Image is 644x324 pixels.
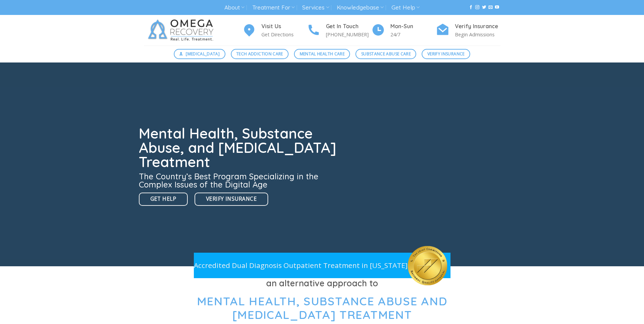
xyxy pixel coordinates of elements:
[174,49,225,59] a: [MEDICAL_DATA]
[307,22,371,39] a: Get In Touch [PHONE_NUMBER]
[455,31,500,38] p: Begin Admissions
[195,193,268,206] a: Verify Insurance
[206,195,257,203] span: Verify Insurance
[390,31,436,38] p: 24/7
[475,5,479,10] a: Follow on Instagram
[139,172,341,188] h3: The Country’s Best Program Specializing in the Complex Issues of the Digital Age
[495,5,499,10] a: Follow on YouTube
[355,49,416,59] a: Substance Abuse Care
[455,22,500,31] h4: Verify Insurance
[224,1,244,14] a: About
[427,51,465,57] span: Verify Insurance
[231,49,289,59] a: Tech Addiction Care
[302,1,329,14] a: Services
[326,31,371,38] p: [PHONE_NUMBER]
[482,5,486,10] a: Follow on Twitter
[144,276,500,290] h3: an alternative approach to
[436,22,500,39] a: Verify Insurance Begin Admissions
[469,5,473,10] a: Follow on Facebook
[150,195,177,203] span: Get Help
[300,51,345,57] span: Mental Health Care
[194,260,408,271] p: Accredited Dual Diagnosis Outpatient Treatment in [US_STATE]
[252,1,295,14] a: Treatment For
[489,5,493,10] a: Send us an email
[337,1,384,14] a: Knowledgebase
[144,15,220,46] img: Omega Recovery
[391,1,420,14] a: Get Help
[139,126,341,169] h1: Mental Health, Substance Abuse, and [MEDICAL_DATA] Treatment
[294,49,350,59] a: Mental Health Care
[186,51,220,57] span: [MEDICAL_DATA]
[261,22,307,31] h4: Visit Us
[242,22,307,39] a: Visit Us Get Directions
[326,22,371,31] h4: Get In Touch
[361,51,411,57] span: Substance Abuse Care
[422,49,470,59] a: Verify Insurance
[197,294,447,322] span: Mental Health, Substance Abuse and [MEDICAL_DATA] Treatment
[261,31,307,38] p: Get Directions
[390,22,436,31] h4: Mon-Sun
[139,193,188,206] a: Get Help
[236,51,283,57] span: Tech Addiction Care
